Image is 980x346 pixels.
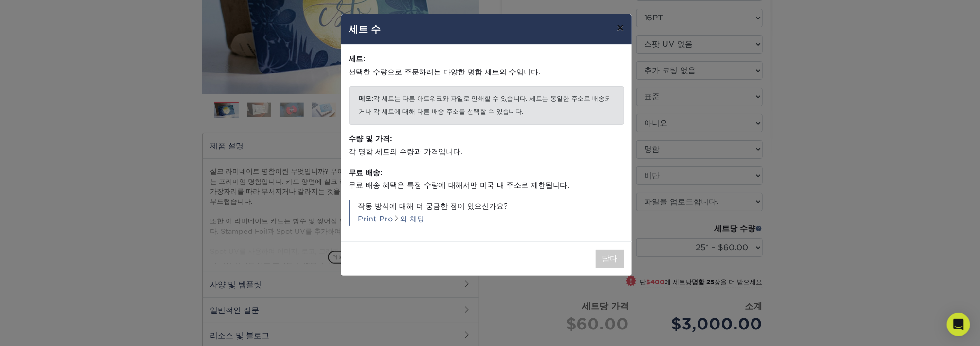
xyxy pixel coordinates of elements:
[947,313,970,336] div: 인터콤 메신저 열기
[359,95,374,102] b: 메모:
[349,200,624,226] p: 작동 방식에 대해 더 궁금한 점이 있으신가요?
[349,22,624,36] h4: 세트 수
[349,54,366,63] strong: 세트:
[358,214,425,223] a: Print Pro와 채팅
[349,134,393,143] strong: 수량 및 가격:
[349,168,570,190] font: 무료 배송 혜택은 특정 수량에 대해서만 미국 내 주소로 제한됩니다.
[349,134,463,156] font: 각 명함 세트의 수량과 가격입니다.
[349,168,383,177] strong: 무료 배송:
[596,250,624,268] button: 닫다
[349,54,541,76] font: 선택한 수량으로 주문하려는 다양한 명함 세트의 수입니다.
[609,14,631,41] button: ×
[359,95,612,115] font: 각 세트는 다른 아트워크와 파일로 인쇄할 수 있습니다. 세트는 동일한 주소로 배송되거나 각 세트에 대해 다른 배송 주소를 선택할 수 있습니다.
